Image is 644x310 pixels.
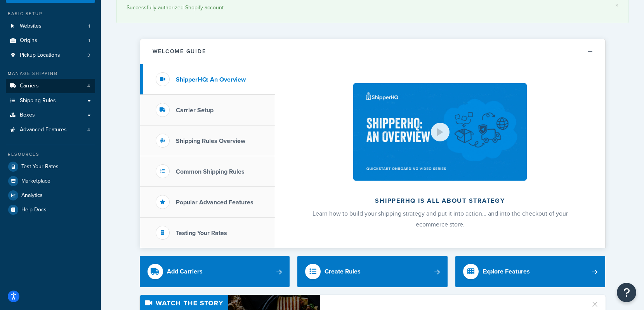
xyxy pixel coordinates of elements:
[6,188,95,202] a: Analytics
[20,52,60,59] span: Pickup Locations
[455,256,606,287] a: Explore Features
[176,107,214,114] h3: Carrier Setup
[21,164,59,170] span: Test Your Rates
[6,48,95,63] a: Pickup Locations3
[325,266,361,277] div: Create Rules
[176,138,245,145] h3: Shipping Rules Overview
[153,49,206,54] h2: Welcome Guide
[87,83,90,89] span: 4
[6,160,95,174] a: Test Your Rates
[20,127,67,133] span: Advanced Features
[167,266,203,277] div: Add Carriers
[176,199,253,206] h3: Popular Advanced Features
[483,266,530,277] div: Explore Features
[6,19,95,33] li: Websites
[20,37,37,44] span: Origins
[21,178,50,185] span: Marketplace
[87,52,90,59] span: 3
[89,37,90,44] span: 1
[617,283,636,302] button: Open Resource Center
[20,23,42,30] span: Websites
[312,209,568,229] span: Learn how to build your shipping strategy and put it into action… and into the checkout of your e...
[6,33,95,48] a: Origins1
[176,76,246,83] h3: ShipperHQ: An Overview
[6,19,95,33] a: Websites1
[6,203,95,217] a: Help Docs
[6,48,95,63] li: Pickup Locations
[353,83,526,181] img: ShipperHQ is all about strategy
[6,33,95,48] li: Origins
[21,192,43,199] span: Analytics
[6,10,95,17] div: Basic Setup
[140,39,605,64] button: Welcome Guide
[6,79,95,93] li: Carriers
[6,151,95,158] div: Resources
[176,230,227,237] h3: Testing Your Rates
[20,83,39,89] span: Carriers
[6,123,95,137] li: Advanced Features
[20,98,56,104] span: Shipping Rules
[127,2,618,13] div: Successfully authorized Shopify account
[297,256,448,287] a: Create Rules
[296,197,585,204] h2: ShipperHQ is all about strategy
[6,70,95,77] div: Manage Shipping
[89,23,90,30] span: 1
[6,79,95,93] a: Carriers4
[87,127,90,133] span: 4
[6,108,95,122] a: Boxes
[21,207,47,213] span: Help Docs
[615,2,618,9] a: ×
[176,168,245,175] h3: Common Shipping Rules
[140,256,290,287] a: Add Carriers
[6,174,95,188] a: Marketplace
[20,112,35,118] span: Boxes
[6,123,95,137] a: Advanced Features4
[6,94,95,108] a: Shipping Rules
